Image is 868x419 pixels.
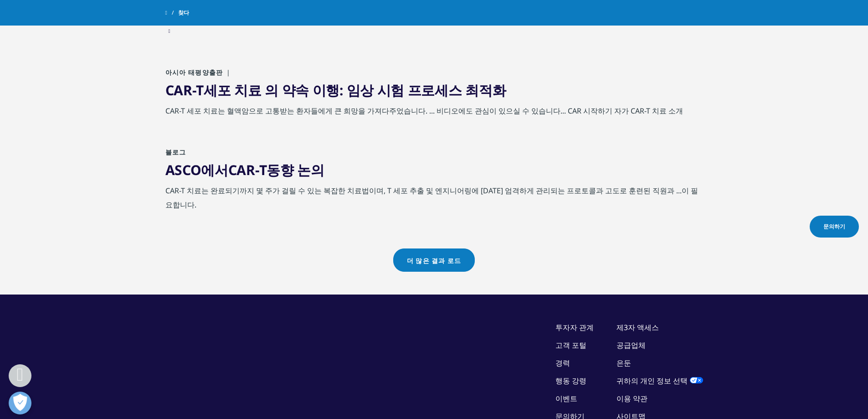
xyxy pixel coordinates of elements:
[204,81,339,99] font: 세포 치료 의 약속 이행
[165,160,324,179] a: ASCO에서CAR-T동향 논의
[616,376,703,386] a: 귀하의 개인 정보 선택
[616,376,688,386] font: 귀하의 개인 정보 선택
[267,160,324,179] font: 동향 논의
[555,322,594,332] a: 투자자 관계
[228,160,267,179] font: CAR-T
[165,160,228,179] font: ASCO에서
[407,257,461,264] font: 더 많은 결과 로드
[9,392,31,414] button: 공개형 기본 설정
[209,68,223,77] font: 출판
[616,340,646,350] a: 공급업체
[178,9,189,16] font: 찾다
[810,216,859,238] a: 문의하기
[555,358,570,368] a: 경력
[393,248,475,272] a: 더 많은 결과 로드
[555,340,586,350] a: 고객 포털
[165,68,209,77] font: 아시아 태평양
[555,393,577,403] a: 이벤트
[616,322,659,332] a: 제3자 액세스
[165,106,683,116] font: CAR-T 세포 치료는 혈액암으로 고통받는 환자들에게 큰 희망을 가져다주었습니다. ... 비디오에도 관심이 있으실 수 있습니다... CAR 시작하기 자가 CAR-T 치료 소개
[555,376,586,386] a: 행동 강령
[823,222,845,230] font: 문의하기
[339,81,506,99] font: : 임상 시험 프로세스 최적화
[616,358,631,368] a: 은둔
[165,186,698,209] font: CAR-T 치료는 완료되기까지 몇 주가 걸릴 수 있는 복잡한 치료법이며, T 세포 추출 및 엔지니어링에 [DATE] 엄격하게 관리되는 프로토콜과 고도로 훈련된 직원과 ...이...
[165,81,506,99] a: CAR-T세포 치료 의 약속 이행: 임상 시험 프로세스 최적화
[165,148,186,156] font: 블로그
[616,393,647,403] a: 이용 약관
[165,81,204,99] font: CAR-T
